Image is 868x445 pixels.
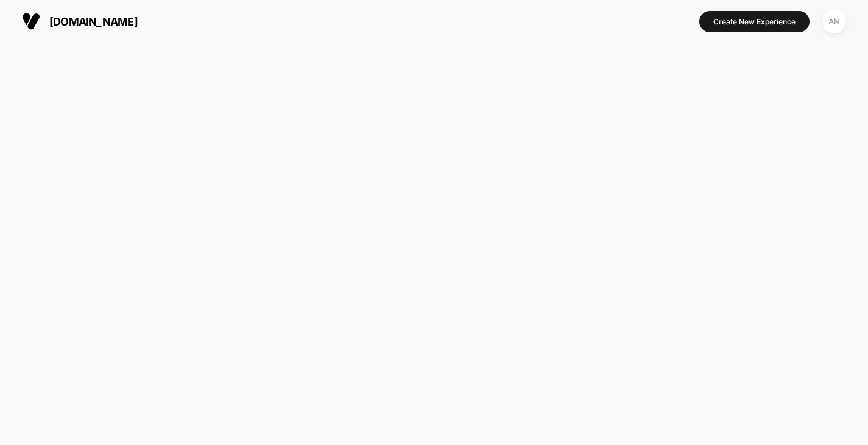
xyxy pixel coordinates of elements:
[49,15,138,28] span: [DOMAIN_NAME]
[22,12,40,30] img: Visually logo
[819,9,850,34] button: AN
[18,12,141,31] button: [DOMAIN_NAME]
[699,11,810,32] button: Create New Experience
[822,10,846,33] div: AN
